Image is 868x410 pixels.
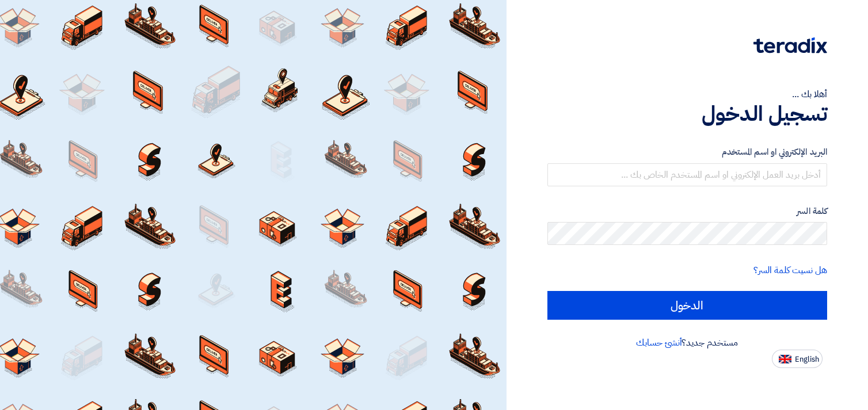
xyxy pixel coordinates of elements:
h1: تسجيل الدخول [547,101,827,127]
img: Teradix logo [753,37,827,53]
a: هل نسيت كلمة السر؟ [753,263,827,277]
input: الدخول [547,291,827,320]
div: أهلا بك ... [547,87,827,101]
button: English [772,350,823,368]
img: en-US.png [779,355,791,363]
label: كلمة السر [547,205,827,218]
div: مستخدم جديد؟ [547,336,827,350]
input: أدخل بريد العمل الإلكتروني او اسم المستخدم الخاص بك ... [547,163,827,186]
label: البريد الإلكتروني او اسم المستخدم [547,145,827,159]
a: أنشئ حسابك [636,336,682,350]
span: English [795,355,819,363]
